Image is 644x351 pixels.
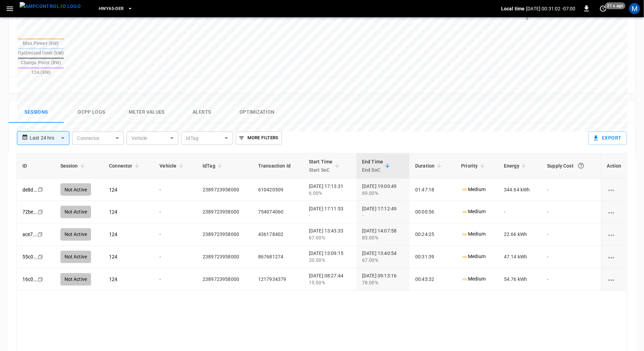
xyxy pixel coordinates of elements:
[410,268,456,291] td: 00:45:32
[461,276,486,283] p: Medium
[309,166,333,174] p: Start SoC
[109,254,117,260] a: 124
[629,3,640,14] div: profile-icon
[60,273,91,286] div: Not Active
[501,5,525,12] p: Local time
[362,158,383,174] div: End Time
[605,2,626,9] span: 21 s ago
[60,251,91,263] div: Not Active
[601,153,627,179] th: Action
[37,276,44,283] div: copy
[99,5,124,13] span: HWY65-DER
[607,254,622,260] div: charging session options
[159,162,185,170] span: Vehicle
[598,3,609,14] button: set refresh interval
[197,268,253,291] td: 2389723958000
[109,162,141,170] span: Connector
[461,253,486,260] p: Medium
[309,158,333,174] div: Start Time
[526,5,576,12] p: [DATE] 00:31:02 -07:00
[309,158,342,174] span: Start TimeStart SoC
[362,166,383,174] p: End SoC
[60,162,87,170] span: Session
[253,153,303,179] th: Transaction Id
[588,132,627,145] button: Export
[607,186,622,193] div: charging session options
[109,277,117,282] a: 124
[607,209,622,216] div: charging session options
[17,153,55,179] th: ID
[498,246,541,268] td: 47.14 kWh
[362,250,404,264] div: [DATE] 13:40:54
[197,246,253,268] td: 2389723958000
[20,2,81,11] img: ampcontrol.io logo
[362,158,392,174] span: End TimeEnd SoC
[309,279,351,286] div: 15.00%
[415,162,443,170] span: Duration
[498,268,541,291] td: 54.76 kWh
[607,276,622,283] div: charging session options
[154,268,197,291] td: -
[203,162,224,170] span: IdTag
[542,246,601,268] td: -
[461,162,487,170] span: Priority
[230,101,285,123] button: Optimization
[504,162,528,170] span: Energy
[542,268,601,291] td: -
[309,250,351,264] div: [DATE] 13:09:15
[9,101,64,123] button: Sessions
[253,246,303,268] td: 867681274
[174,101,230,123] button: Alerts
[96,2,135,16] button: HWY65-DER
[253,268,303,291] td: 1217934379
[575,160,587,172] button: The cost of your charging session based on your supply rates
[547,160,596,172] div: Supply Cost
[37,253,44,261] div: copy
[362,257,404,264] div: 67.00%
[362,279,404,286] div: 78.00%
[30,132,69,145] div: Last 24 hrs
[119,101,174,123] button: Meter Values
[236,132,282,145] button: More Filters
[154,246,197,268] td: -
[410,246,456,268] td: 00:31:39
[309,257,351,264] div: 20.00%
[362,273,404,286] div: [DATE] 09:13:16
[607,231,622,238] div: charging session options
[17,153,627,291] table: sessions table
[64,101,119,123] button: Ocpp logs
[309,273,351,286] div: [DATE] 08:27:44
